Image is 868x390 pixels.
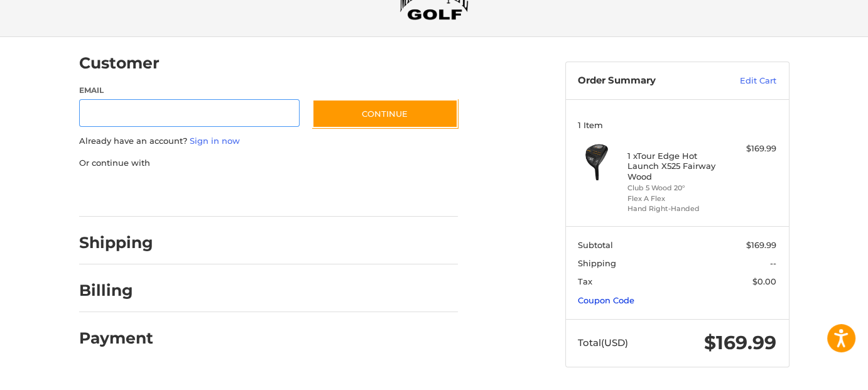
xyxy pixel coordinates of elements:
span: $0.00 [752,276,776,286]
li: Club 5 Wood 20° [627,183,724,193]
h3: Order Summary [578,75,713,87]
li: Hand Right-Handed [627,203,724,214]
a: Sign in now [190,136,240,146]
h2: Shipping [79,233,153,252]
li: Flex A Flex [627,193,724,204]
span: Tax [578,276,592,286]
span: $169.99 [746,240,776,250]
span: Total (USD) [578,337,628,349]
label: Email [79,85,300,96]
span: $169.99 [704,331,776,354]
h2: Payment [79,328,153,348]
iframe: PayPal-paypal [75,181,169,204]
span: Shipping [578,258,616,268]
h2: Billing [79,281,153,300]
a: Coupon Code [578,295,634,305]
div: $169.99 [727,143,776,155]
span: -- [770,258,776,268]
h2: Customer [79,53,160,73]
h4: 1 x Tour Edge Hot Launch X525 Fairway Wood [627,151,724,181]
h3: 1 Item [578,120,776,130]
a: Edit Cart [713,75,776,87]
iframe: PayPal-venmo [288,181,382,204]
iframe: PayPal-paylater [182,181,276,204]
button: Continue [312,99,458,128]
p: Already have an account? [79,135,458,148]
p: Or continue with [79,157,458,170]
span: Subtotal [578,240,613,250]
